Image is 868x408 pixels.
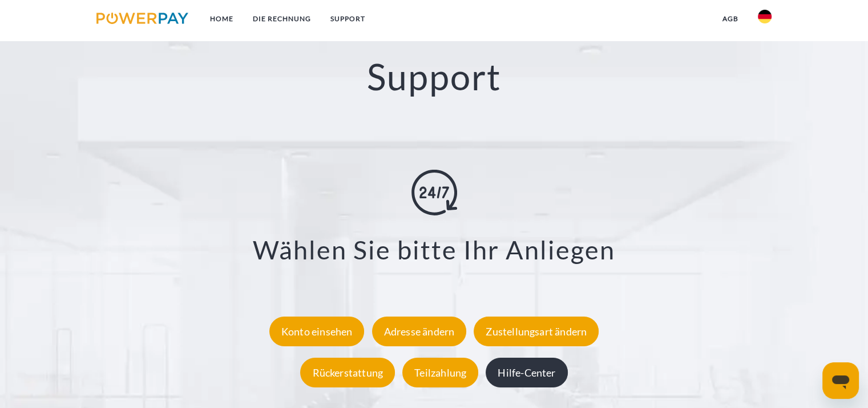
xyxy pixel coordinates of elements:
a: DIE RECHNUNG [243,9,321,29]
div: Rückerstattung [300,357,395,387]
a: Home [200,9,243,29]
div: Hilfe-Center [486,357,567,387]
div: Adresse ändern [372,316,467,346]
a: Hilfe-Center [483,366,570,378]
a: Zustellungsart ändern [471,325,601,337]
img: online-shopping.svg [411,169,457,215]
h3: Wählen Sie bitte Ihr Anliegen [58,233,810,265]
img: logo-powerpay.svg [96,13,188,24]
a: agb [713,9,748,29]
a: SUPPORT [321,9,375,29]
iframe: Schaltfläche zum Öffnen des Messaging-Fensters [822,362,859,399]
a: Teilzahlung [399,366,481,378]
a: Konto einsehen [267,325,368,337]
a: Rückerstattung [297,366,398,378]
div: Teilzahlung [402,357,478,387]
div: Konto einsehen [269,316,365,346]
a: Adresse ändern [369,325,470,337]
div: Zustellungsart ändern [474,316,599,346]
img: de [758,10,772,23]
h2: Support [43,54,825,99]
